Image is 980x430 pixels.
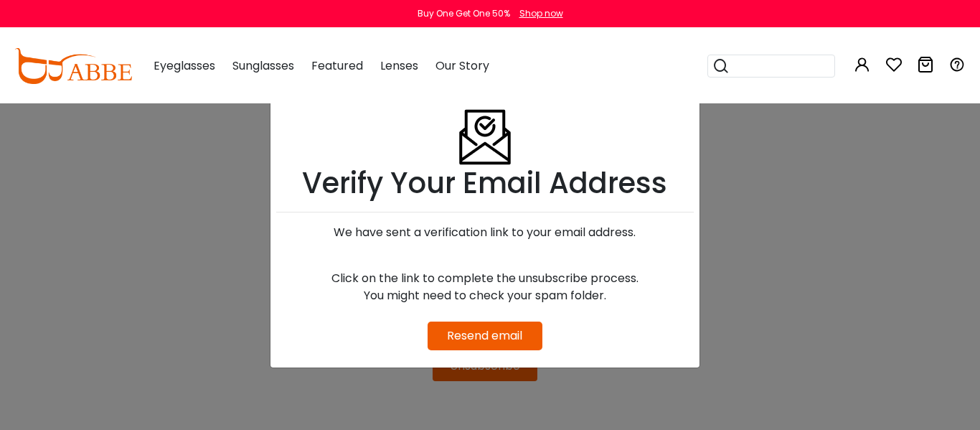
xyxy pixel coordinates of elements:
[435,57,489,74] span: Our Story
[418,7,510,20] div: Buy One Get One 50%
[311,57,363,74] span: Featured
[276,270,694,287] div: Click on the link to complete the unsubscribe process.
[456,74,514,166] img: Verify Email
[232,57,294,74] span: Sunglasses
[154,57,215,74] span: Eyeglasses
[380,57,418,74] span: Lenses
[512,7,563,19] a: Shop now
[447,327,522,344] a: Resend email
[14,48,132,84] img: abbeglasses.com
[519,7,563,20] div: Shop now
[276,287,694,304] div: You might need to check your spam folder.
[276,224,694,241] div: We have sent a verification link to your email address.
[276,166,694,200] h1: Verify Your Email Address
